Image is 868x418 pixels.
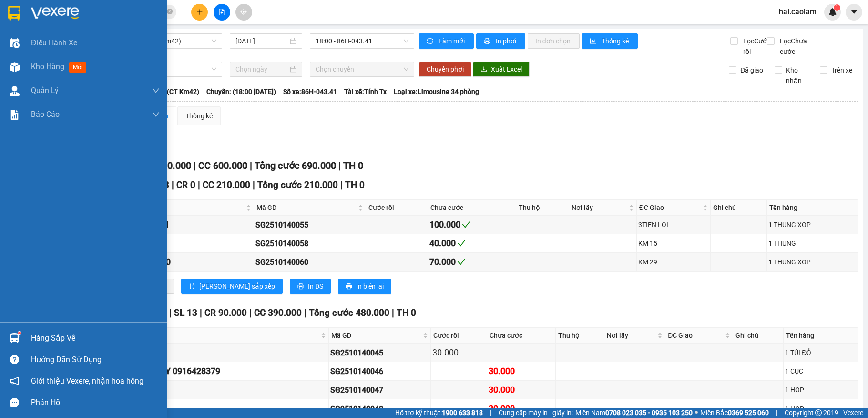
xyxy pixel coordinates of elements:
span: Giới thiệu Vexere, nhận hoa hồng [31,375,143,387]
div: 30.000 [489,383,554,397]
div: 30.000 [489,365,554,378]
span: In DS [308,281,323,292]
span: CC 600.000 [198,160,247,171]
img: warehouse-icon [10,86,20,96]
strong: 0369 525 060 [728,409,769,417]
button: sort-ascending[PERSON_NAME] sắp xếp [181,279,283,294]
div: SG2510140046 [330,366,429,377]
button: printerIn biên lai [338,279,391,294]
span: message [10,398,19,407]
button: printerIn phơi [476,33,525,49]
th: Ghi chú [711,200,766,216]
span: | [169,307,172,318]
strong: 0708 023 035 - 0935 103 250 [605,409,693,417]
span: notification [10,376,19,386]
span: file-add [218,9,225,15]
div: TRANG 0947966911 [92,218,252,231]
span: Cung cấp máy in - giấy in: [499,408,573,418]
img: solution-icon [10,110,20,120]
div: 1 THUNG XOP [768,219,856,230]
div: 1 CỤC [785,366,856,376]
button: plus [191,4,208,21]
th: Thu hộ [556,328,604,344]
span: Nơi lấy [607,330,655,341]
td: SG2510140046 [329,362,431,381]
span: mới [69,62,86,73]
span: sort-ascending [189,283,195,291]
div: THỚI 0773174010 [92,383,327,397]
span: Hỗ trợ kỹ thuật: [395,408,483,418]
span: In biên lai [356,281,384,292]
span: check [462,220,470,229]
div: 1 TÚI ĐỎ [785,347,856,358]
div: SG2510140055 [255,219,364,231]
td: SG2510140045 [329,344,431,362]
span: | [198,179,200,190]
span: check [457,239,466,248]
span: 18:00 - 86H-043.41 [316,34,408,48]
span: printer [297,283,304,291]
div: 0917171231 [92,346,327,359]
span: CR 90.000 [147,160,191,171]
span: Làm mới [439,36,466,46]
div: SG2510140048 [330,403,429,415]
span: Kho nhận [782,65,813,86]
span: Điều hành xe [31,37,77,49]
span: close-circle [167,8,173,17]
span: bar-chart [590,38,598,45]
td: SG2510140048 [329,399,431,418]
span: Trên xe [827,65,856,75]
img: warehouse-icon [10,333,20,343]
div: 1 HOP [785,385,856,395]
span: close-circle [167,9,173,14]
span: Chọn chuyến [316,62,408,76]
div: KM 15 [638,238,709,249]
div: PHƯƠNG THỢ MÁY 0916428379 [92,365,327,378]
span: Tổng cước 210.000 [257,179,338,190]
div: Hướng dẫn sử dụng [31,353,160,367]
button: downloadXuất Excel [473,62,530,77]
span: copyright [815,409,822,416]
div: 40.000 [429,237,514,250]
span: CR 90.000 [204,307,247,318]
th: Cước rồi [431,328,487,344]
span: | [490,408,491,418]
span: Quản Lý [31,84,59,96]
th: Ghi chú [733,328,784,344]
div: Thống kê [185,111,213,121]
span: sync [427,38,435,45]
span: caret-down [850,8,858,16]
sup: 1 [18,332,21,334]
span: Số xe: 86H-043.41 [283,86,337,97]
div: SG2510140058 [255,238,364,250]
span: Tổng cước 480.000 [309,307,389,318]
span: Tài xế: Tính Tx [344,86,387,97]
span: Lọc Cước rồi [739,36,772,57]
span: check [457,258,466,266]
td: SG2510140060 [254,253,366,272]
td: SG2510140058 [254,234,366,253]
div: HUONG 0338683930 [92,255,252,269]
span: | [253,179,255,190]
span: | [172,179,174,190]
div: SG2510140060 [255,256,364,268]
span: Kho hàng [31,62,64,71]
span: CR 0 [176,179,195,190]
th: Cước rồi [366,200,428,216]
span: Mã GD [256,202,356,213]
div: 30.000 [432,346,485,359]
span: Đã giao [736,65,767,75]
sup: 1 [834,4,840,11]
span: ĐC Giao [639,202,701,213]
span: | [392,307,394,318]
button: bar-chartThống kê [582,33,638,49]
div: SG2510140047 [330,384,429,396]
span: TH 0 [397,307,416,318]
span: ĐC Giao [668,330,723,341]
div: 1 THÙNG [768,238,856,249]
div: Phản hồi [31,396,160,410]
span: | [250,160,252,171]
span: Tổng cước 690.000 [255,160,336,171]
th: Chưa cước [487,328,556,344]
button: In đơn chọn [528,33,580,49]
